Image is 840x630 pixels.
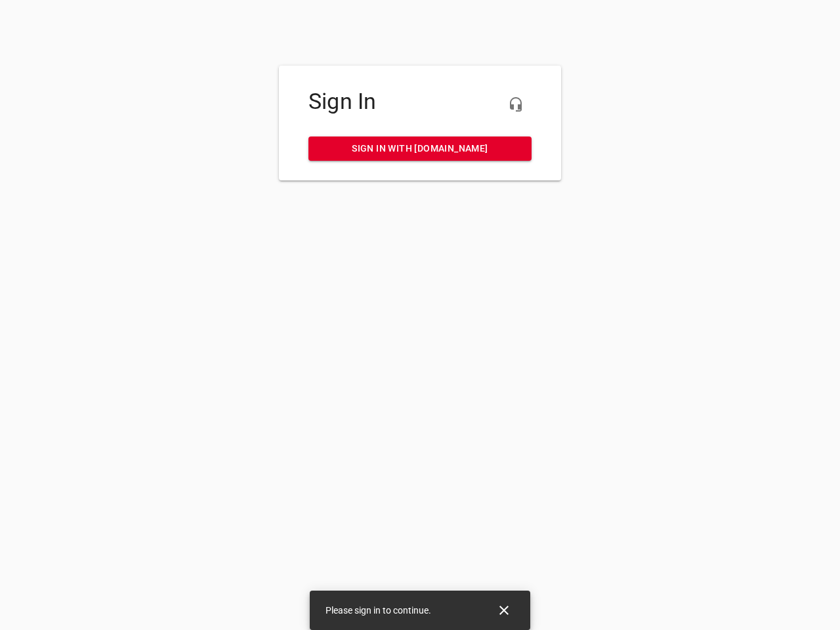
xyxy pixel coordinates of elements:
[308,136,532,161] a: Sign in with [DOMAIN_NAME]
[319,140,521,157] span: Sign in with [DOMAIN_NAME]
[488,595,520,626] button: Close
[308,89,532,115] h4: Sign In
[500,89,532,120] button: Live Chat
[325,605,431,616] span: Please sign in to continue.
